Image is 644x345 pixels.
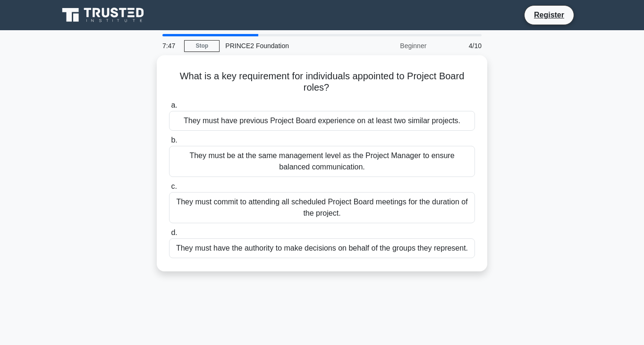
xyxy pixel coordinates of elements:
[169,146,475,177] div: They must be at the same management level as the Project Manager to ensure balanced communication.
[157,36,184,55] div: 7:47
[169,111,475,131] div: They must have previous Project Board experience on at least two similar projects.
[528,9,570,21] a: Register
[168,70,476,94] h5: What is a key requirement for individuals appointed to Project Board roles?
[432,36,487,55] div: 4/10
[220,36,349,55] div: PRINCE2 Foundation
[169,192,475,223] div: They must commit to attending all scheduled Project Board meetings for the duration of the project.
[171,228,177,236] span: d.
[169,238,475,258] div: They must have the authority to make decisions on behalf of the groups they represent.
[171,101,177,109] span: a.
[171,136,177,144] span: b.
[349,36,432,55] div: Beginner
[184,40,220,52] a: Stop
[171,182,177,190] span: c.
